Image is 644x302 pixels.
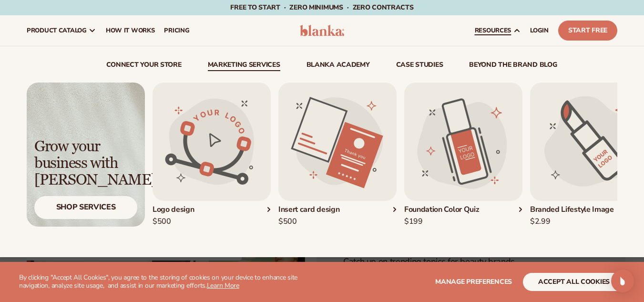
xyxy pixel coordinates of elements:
[27,27,87,34] span: product catalog
[278,83,397,227] div: 2 / 5
[404,83,522,201] img: Foundation color quiz.
[22,15,101,46] a: product catalog
[525,15,553,46] a: LOGIN
[27,83,145,227] a: Light background with shadow. Grow your business with [PERSON_NAME] Shop Services
[396,62,443,71] a: case studies
[159,15,194,46] a: pricing
[530,27,549,34] span: LOGIN
[19,274,318,290] p: By clicking "Accept All Cookies", you agree to the storing of cookies on your device to enhance s...
[34,138,137,189] div: Grow your business with [PERSON_NAME]
[404,215,522,227] div: $199
[435,277,512,286] span: Manage preferences
[207,281,239,290] a: Learn More
[278,205,397,215] div: Insert card design
[153,83,271,227] div: 1 / 5
[278,215,397,227] div: $500
[230,3,413,12] span: Free to start · ZERO minimums · ZERO contracts
[208,62,280,71] a: Marketing services
[278,83,397,227] a: Insert card design. Insert card design$500
[106,62,182,71] a: connect your store
[153,83,271,227] a: Logo design. Logo design$500
[106,27,155,34] span: How It Works
[101,15,160,46] a: How It Works
[278,83,397,201] img: Insert card design.
[27,83,145,227] img: Light background with shadow.
[404,83,522,227] a: Foundation color quiz. Foundation Color Quiz$199
[153,83,271,201] img: Logo design.
[153,215,271,227] div: $500
[523,273,625,291] button: accept all cookies
[300,25,345,36] img: logo
[470,15,525,46] a: resources
[307,62,370,71] a: Blanka Academy
[558,21,617,41] a: Start Free
[475,27,511,34] span: resources
[404,205,522,215] div: Foundation Color Quiz
[404,83,522,227] div: 3 / 5
[153,205,271,215] div: Logo design
[611,270,634,292] div: Open Intercom Messenger
[469,62,557,71] a: beyond the brand blog
[34,196,137,219] div: Shop Services
[435,273,512,291] button: Manage preferences
[164,27,189,34] span: pricing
